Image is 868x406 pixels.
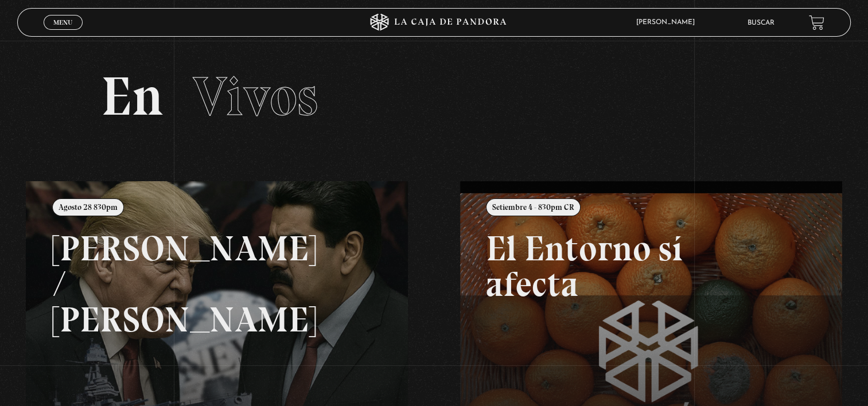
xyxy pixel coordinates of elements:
[809,15,824,30] a: View your shopping cart
[748,19,774,26] a: Buscar
[193,64,318,129] span: Vivos
[49,29,76,37] span: Cerrar
[53,19,72,26] span: Menu
[101,69,768,124] h2: En
[630,19,706,26] span: [PERSON_NAME]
